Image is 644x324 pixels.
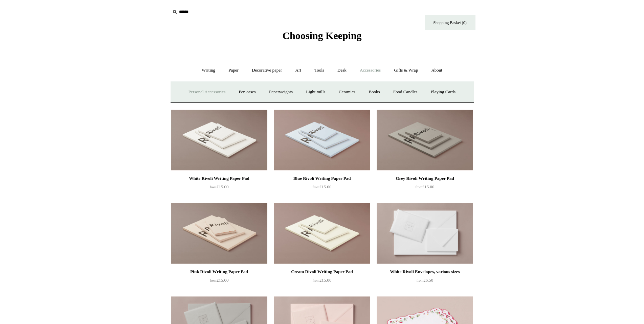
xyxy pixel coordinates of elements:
[173,174,266,183] div: White Rivoli Writing Paper Pad
[378,268,471,276] div: White Rivoli Envelopes, various sizes
[308,61,330,79] a: Tools
[246,61,288,79] a: Decorative paper
[232,83,262,101] a: Pen cases
[313,279,319,282] span: from
[274,110,370,171] img: Blue Rivoli Writing Paper Pad
[377,203,473,264] a: White Rivoli Envelopes, various sizes White Rivoli Envelopes, various sizes
[425,15,475,30] a: Shopping Basket (0)
[274,110,370,171] a: Blue Rivoli Writing Paper Pad Blue Rivoli Writing Paper Pad
[377,268,473,296] a: White Rivoli Envelopes, various sizes from£6.50
[275,268,368,276] div: Cream Rivoli Writing Paper Pad
[171,174,267,202] a: White Rivoli Writing Paper Pad from£15.00
[222,61,245,79] a: Paper
[274,203,370,264] a: Cream Rivoli Writing Paper Pad Cream Rivoli Writing Paper Pad
[378,174,471,183] div: Grey Rivoli Writing Paper Pad
[263,83,299,101] a: Paperweights
[173,268,266,276] div: Pink Rivoli Writing Paper Pad
[388,61,424,79] a: Gifts & Wrap
[417,279,423,282] span: from
[416,184,435,189] span: £15.00
[274,268,370,296] a: Cream Rivoli Writing Paper Pad from£15.00
[313,184,332,189] span: £15.00
[210,278,229,283] span: £15.00
[171,110,267,171] img: White Rivoli Writing Paper Pad
[300,83,331,101] a: Light mills
[377,203,473,264] img: White Rivoli Envelopes, various sizes
[416,185,422,189] span: from
[274,174,370,202] a: Blue Rivoli Writing Paper Pad from£15.00
[333,83,361,101] a: Ceramics
[210,279,217,282] span: from
[313,185,319,189] span: from
[377,110,473,171] img: Grey Rivoli Writing Paper Pad
[274,203,370,264] img: Cream Rivoli Writing Paper Pad
[377,110,473,171] a: Grey Rivoli Writing Paper Pad Grey Rivoli Writing Paper Pad
[377,174,473,202] a: Grey Rivoli Writing Paper Pad from£15.00
[171,203,267,264] a: Pink Rivoli Writing Paper Pad Pink Rivoli Writing Paper Pad
[354,61,387,79] a: Accessories
[362,83,386,101] a: Books
[289,61,307,79] a: Art
[171,203,267,264] img: Pink Rivoli Writing Paper Pad
[210,185,217,189] span: from
[425,83,462,101] a: Playing Cards
[275,174,368,183] div: Blue Rivoli Writing Paper Pad
[171,110,267,171] a: White Rivoli Writing Paper Pad White Rivoli Writing Paper Pad
[210,184,229,189] span: £15.00
[282,30,361,41] span: Choosing Keeping
[171,268,267,296] a: Pink Rivoli Writing Paper Pad from£15.00
[387,83,424,101] a: Food Candles
[313,278,332,283] span: £15.00
[425,61,448,79] a: About
[196,61,221,79] a: Writing
[182,83,231,101] a: Personal Accessories
[331,61,353,79] a: Desk
[417,278,433,283] span: £6.50
[282,35,361,40] a: Choosing Keeping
